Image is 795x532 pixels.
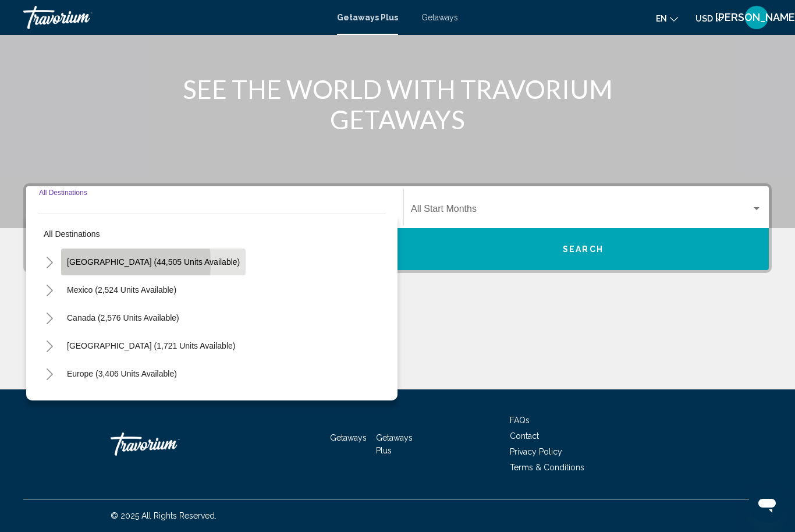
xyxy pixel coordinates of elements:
button: Europe (3,406 units available) [61,360,183,387]
span: Europe (3,406 units available) [67,369,177,378]
a: Privacy Policy [510,447,562,456]
h1: SEE THE WORLD WITH TRAVORIUM GETAWAYS [179,74,616,134]
span: USD [695,14,713,23]
span: © 2025 All Rights Reserved. [111,511,217,520]
button: [GEOGRAPHIC_DATA] (44,505 units available) [61,249,246,275]
a: Contact [510,431,539,441]
button: User Menu [741,5,772,30]
a: Terms & Conditions [510,463,584,472]
a: Getaways [421,13,458,22]
span: en [656,14,667,23]
button: [GEOGRAPHIC_DATA] (1,721 units available) [61,332,241,359]
a: Getaways [330,433,367,442]
button: Toggle Europe (3,406 units available) [38,362,61,385]
div: Search widget [26,186,769,270]
span: All destinations [44,229,100,239]
span: [GEOGRAPHIC_DATA] (44,505 units available) [67,257,240,267]
iframe: Button to launch messaging window [748,485,786,523]
span: Canada (2,576 units available) [67,313,179,322]
button: Change currency [695,10,724,27]
button: Search [397,228,769,270]
button: Toggle Mexico (2,524 units available) [38,278,61,302]
button: Toggle Canada (2,576 units available) [38,306,61,329]
button: Canada (2,576 units available) [61,304,185,331]
button: [GEOGRAPHIC_DATA] (220 units available) [61,388,235,415]
a: Getaways Plus [376,433,413,455]
button: Change language [656,10,678,27]
a: Travorium [23,6,325,29]
span: Search [563,245,604,254]
span: Mexico (2,524 units available) [67,285,176,295]
a: FAQs [510,416,530,425]
button: All destinations [38,221,386,247]
a: Travorium [111,427,227,462]
button: Toggle Australia (220 units available) [38,390,61,413]
button: Mexico (2,524 units available) [61,276,182,303]
a: Getaways Plus [337,13,398,22]
button: Toggle United States (44,505 units available) [38,250,61,274]
span: [GEOGRAPHIC_DATA] (1,721 units available) [67,341,235,350]
button: Toggle Caribbean & Atlantic Islands (1,721 units available) [38,334,61,357]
